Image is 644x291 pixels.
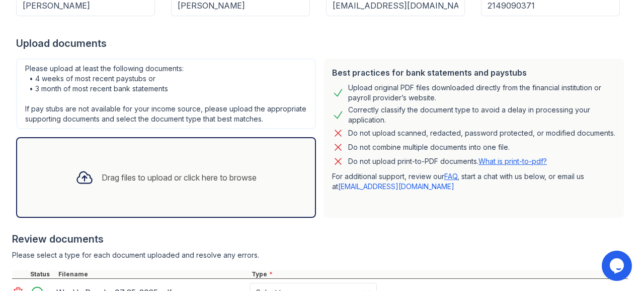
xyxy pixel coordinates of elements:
div: Review documents [12,232,628,246]
div: Do not combine multiple documents into one file. [348,141,510,153]
p: For additional support, review our , start a chat with us below, or email us at [332,171,616,192]
div: Do not upload scanned, redacted, password protected, or modified documents. [348,127,615,139]
div: Upload original PDF files downloaded directly from the financial institution or payroll provider’... [348,83,616,103]
div: Type [250,270,628,278]
div: Please upload at least the following documents: • 4 weeks of most recent paystubs or • 3 month of... [16,59,316,129]
a: [EMAIL_ADDRESS][DOMAIN_NAME] [338,182,454,191]
div: Please select a type for each document uploaded and resolve any errors. [12,250,628,260]
div: Correctly classify the document type to avoid a delay in processing your application. [348,105,616,125]
div: Upload documents [16,36,628,50]
div: Best practices for bank statements and paystubs [332,67,616,79]
p: Do not upload print-to-PDF documents. [348,156,547,166]
div: Filename [56,270,250,278]
div: Status [28,270,56,278]
a: What is print-to-pdf? [478,157,547,165]
iframe: chat widget [602,251,634,281]
div: Drag files to upload or click here to browse [102,171,257,184]
a: FAQ [444,172,457,181]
